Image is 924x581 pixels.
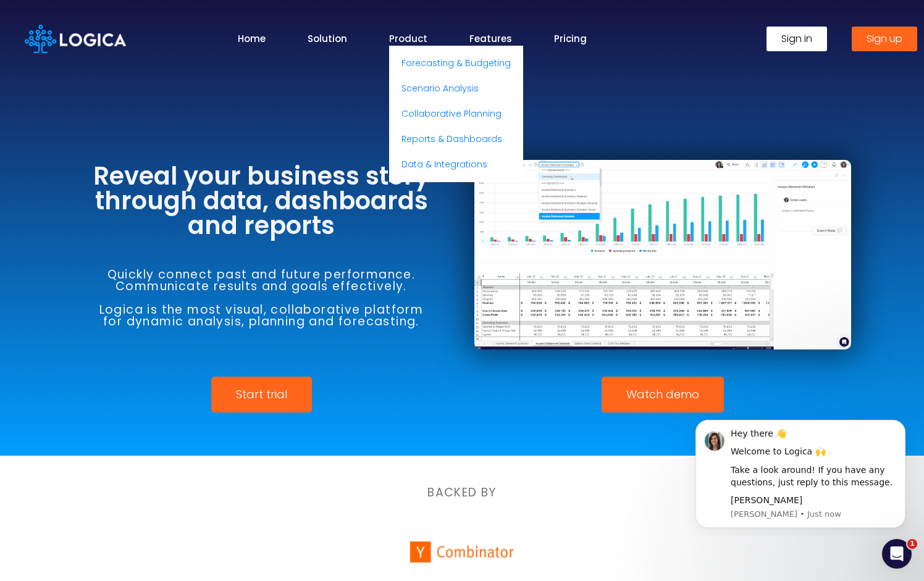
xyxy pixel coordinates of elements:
[766,27,827,51] a: Sign in
[308,31,347,46] a: Solution
[554,31,587,46] a: Pricing
[882,539,912,569] iframe: Intercom live chat
[25,31,125,45] a: Logica
[389,152,523,177] a: Data & Integrations
[781,34,812,44] span: Sign in
[211,377,312,412] a: Start trial
[25,25,125,53] img: Logica
[602,377,724,412] a: Watch demo
[469,31,512,46] a: Features
[852,27,917,51] a: Sign up
[73,164,450,238] h3: Reveal your business story through data, dashboards and reports
[389,127,523,152] a: Reports & Dashboards
[907,539,917,549] span: 1
[128,487,796,498] h6: BACKED BY
[389,31,427,46] a: Product
[677,409,924,535] iframe: Intercom notifications message
[389,51,523,76] a: Forecasting & Budgeting
[236,389,287,400] span: Start trial
[389,76,523,101] a: Scenario Analysis
[238,31,266,46] a: Home
[867,34,902,44] span: Sign up
[626,389,699,400] span: Watch demo
[389,46,523,182] ul: Product
[389,101,523,127] a: Collaborative Planning
[73,269,450,327] h6: Quickly connect past and future performance. Communicate results and goals effectively. Logica is...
